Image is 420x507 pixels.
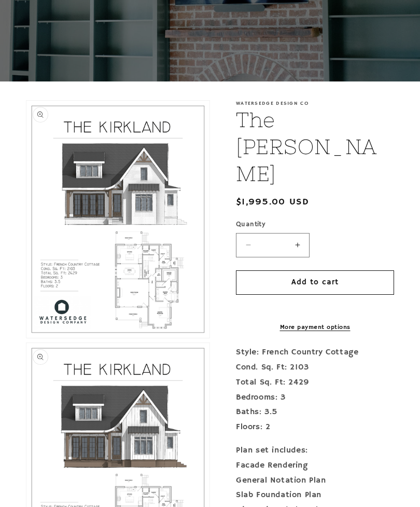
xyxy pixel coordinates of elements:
[236,473,394,488] div: General Notation Plan
[236,195,309,209] span: $1,995.00 USD
[236,270,394,295] button: Add to cart
[236,100,394,106] p: Watersedge Design Co
[236,220,394,230] label: Quantity
[236,458,394,473] div: Facade Rendering
[236,345,394,435] p: Style: French Country Cottage Cond. Sq. Ft: 2103 Total Sq. Ft: 2429 Bedrooms: 3 Baths: 3.5 Floors: 2
[236,106,394,187] h1: The [PERSON_NAME]
[236,443,394,458] div: Plan set includes:
[236,323,394,332] a: More payment options
[236,488,394,503] div: Slab Foundation Plan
